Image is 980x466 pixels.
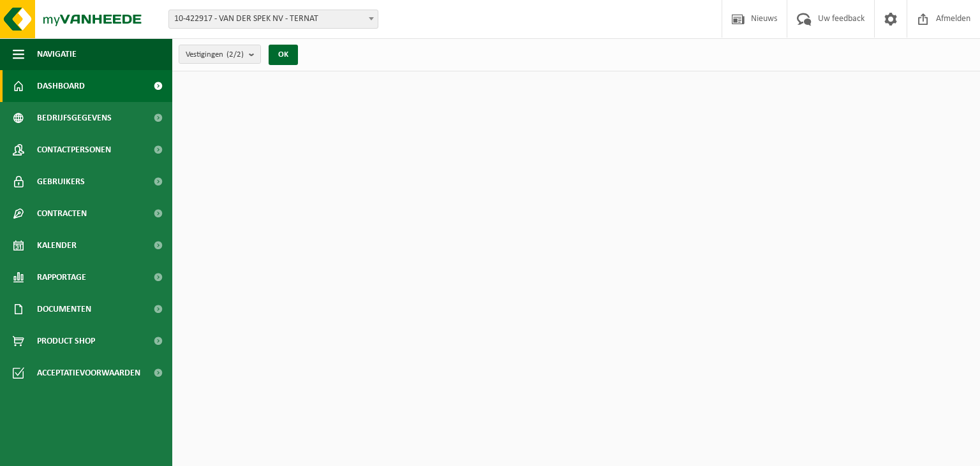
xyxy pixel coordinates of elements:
span: 10-422917 - VAN DER SPEK NV - TERNAT [169,10,378,28]
span: Vestigingen [186,45,244,64]
span: Acceptatievoorwaarden [37,357,140,389]
span: Rapportage [37,261,86,293]
span: Kalender [37,229,77,261]
span: Contactpersonen [37,134,111,166]
span: 10-422917 - VAN DER SPEK NV - TERNAT [168,10,378,29]
span: Product Shop [37,325,95,357]
span: Navigatie [37,38,77,70]
button: OK [269,45,298,65]
span: Dashboard [37,70,85,102]
span: Documenten [37,293,91,325]
span: Bedrijfsgegevens [37,102,112,134]
span: Gebruikers [37,166,85,198]
span: Contracten [37,198,87,229]
button: Vestigingen(2/2) [179,45,261,64]
count: (2/2) [226,50,244,59]
iframe: chat widget [6,438,213,466]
